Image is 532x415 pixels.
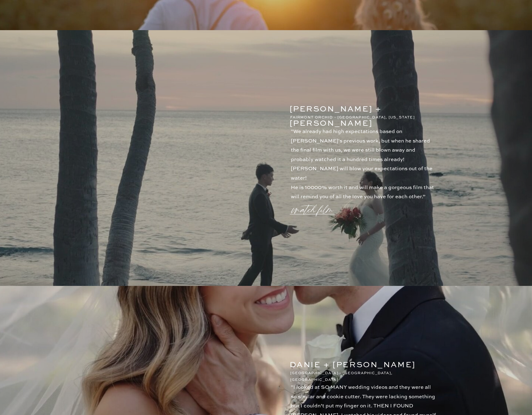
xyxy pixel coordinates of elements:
a: watch film [292,195,336,218]
p: [PERSON_NAME] + [PERSON_NAME] [290,102,417,111]
p: "We already had high expectations based on [PERSON_NAME]'s previous work, but when he shared the ... [291,127,437,193]
p: DANIE + [PERSON_NAME] [290,358,417,366]
p: Fairmont orchid - [GEOGRAPHIC_DATA], [US_STATE] [290,114,418,120]
p: [GEOGRAPHIC_DATA] - [GEOGRAPHIC_DATA], [GEOGRAPHIC_DATA] [290,370,418,376]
